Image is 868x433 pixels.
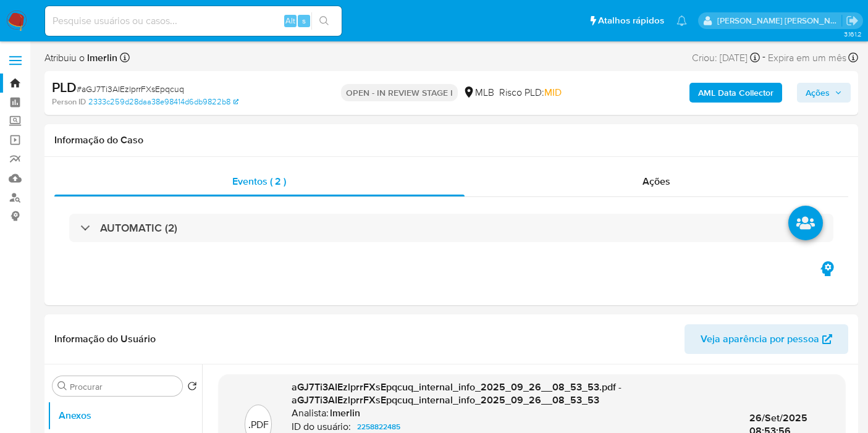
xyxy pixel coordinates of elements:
[100,221,177,235] h3: AUTOMATIC (2)
[762,49,765,66] span: -
[598,14,664,27] span: Atalhos rápidos
[330,407,360,419] h6: lmerlin
[698,83,773,103] b: AML Data Collector
[302,15,306,27] span: s
[544,85,562,99] span: MID
[292,421,351,433] p: ID do usuário:
[846,14,859,27] a: Sair
[768,51,846,65] span: Expira em um mês
[248,418,269,432] p: .PDF
[463,86,494,99] div: MLB
[88,96,238,107] a: 2333c259d28daa38e98414d6db9822b8
[52,77,77,97] b: PLD
[701,324,819,354] span: Veja aparência por pessoa
[643,174,670,188] span: Ações
[69,214,833,242] div: AUTOMATIC (2)
[689,83,782,103] button: AML Data Collector
[685,324,848,354] button: Veja aparência por pessoa
[77,83,184,95] span: # aGJ7Ti3AIEzlprrFXsEpqcuq
[45,13,342,29] input: Pesquise usuários ou casos...
[70,381,177,392] input: Procurar
[48,401,202,431] button: Anexos
[187,381,197,395] button: Retornar ao pedido padrão
[797,83,851,103] button: Ações
[292,407,329,419] p: Analista:
[285,15,295,27] span: Alt
[341,84,458,101] p: OPEN - IN REVIEW STAGE I
[57,381,67,391] button: Procurar
[54,333,156,345] h1: Informação do Usuário
[311,12,337,30] button: search-icon
[499,86,562,99] span: Risco PLD:
[85,51,117,65] b: lmerlin
[52,96,86,107] b: Person ID
[292,380,622,408] span: aGJ7Ti3AIEzlprrFXsEpqcuq_internal_info_2025_09_26__08_53_53.pdf - aGJ7Ti3AIEzlprrFXsEpqcuq_intern...
[232,174,286,188] span: Eventos ( 2 )
[692,49,760,66] div: Criou: [DATE]
[54,134,848,146] h1: Informação do Caso
[44,51,117,65] span: Atribuiu o
[676,15,687,26] a: Notificações
[717,15,842,27] p: leticia.merlin@mercadolivre.com
[806,83,830,103] span: Ações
